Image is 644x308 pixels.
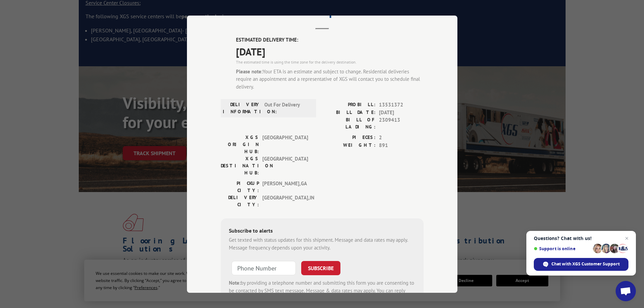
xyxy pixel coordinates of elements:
[229,236,415,252] div: Get texted with status updates for this shipment. Message and data rates may apply. Message frequ...
[229,279,415,302] div: by providing a telephone number and submitting this form you are consenting to be contacted by SM...
[301,261,340,275] button: SUBSCRIBE
[236,68,424,91] div: Your ETA is an estimate and subject to change. Residential deliveries require an appointment and ...
[322,134,376,142] label: PIECES:
[379,141,424,149] span: 891
[616,281,636,301] a: Open chat
[221,180,259,194] label: PICKUP CITY:
[534,258,628,271] span: Chat with XGS Customer Support
[322,109,376,116] label: BILL DATE:
[221,155,259,176] label: XGS DESTINATION HUB:
[379,116,424,131] span: 2309413
[221,6,424,19] h2: Track Shipment
[229,227,415,236] div: Subscribe to alerts
[236,44,424,59] span: [DATE]
[262,155,308,176] span: [GEOGRAPHIC_DATA]
[236,36,424,44] label: ESTIMATED DELIVERY TIME:
[236,68,263,74] strong: Please note:
[322,101,376,109] label: PROBILL:
[223,101,261,115] label: DELIVERY INFORMATION:
[262,194,308,208] span: [GEOGRAPHIC_DATA] , IN
[264,101,310,115] span: Out For Delivery
[262,134,308,155] span: [GEOGRAPHIC_DATA]
[229,280,241,286] strong: Note:
[551,261,620,267] span: Chat with XGS Customer Support
[262,180,308,194] span: [PERSON_NAME] , GA
[534,246,591,251] span: Support is online
[379,101,424,109] span: 13531372
[379,134,424,142] span: 2
[322,116,376,131] label: BILL OF LADING:
[236,59,424,65] div: The estimated time is using the time zone for the delivery destination.
[232,261,296,275] input: Phone Number
[221,194,259,208] label: DELIVERY CITY:
[379,109,424,116] span: [DATE]
[534,236,628,241] span: Questions? Chat with us!
[322,141,376,149] label: WEIGHT:
[221,134,259,155] label: XGS ORIGIN HUB:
